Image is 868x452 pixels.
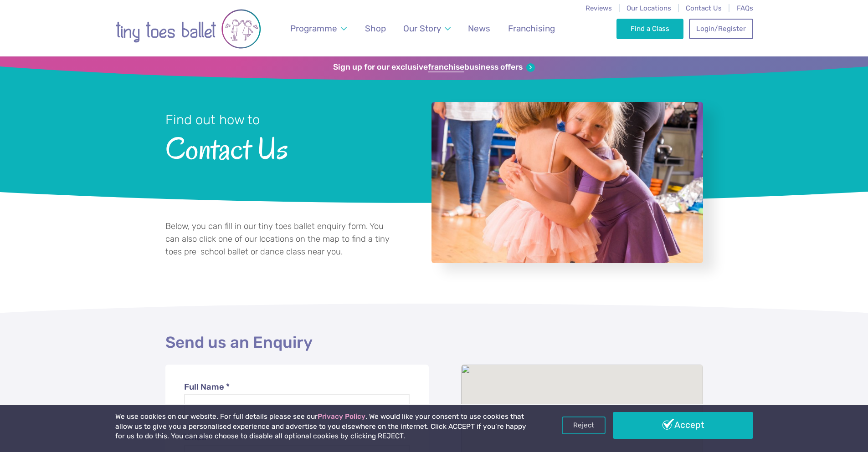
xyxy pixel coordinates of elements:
[464,18,495,39] a: News
[165,112,260,127] small: Find out how to
[115,412,530,442] p: We use cookies on our website. For full details please see our . We would like your consent to us...
[399,18,455,39] a: Our Story
[318,412,365,421] a: Privacy Policy
[115,6,261,52] img: tiny toes ballet
[689,19,753,39] a: Login/Register
[627,4,671,12] a: Our Locations
[613,412,753,438] a: Accept
[333,62,535,72] a: Sign up for our exclusivefranchisebusiness offers
[286,18,351,39] a: Programme
[365,23,386,34] span: Shop
[165,220,391,258] p: Below, you can fill in our tiny toes ballet enquiry form. You can also click one of our locations...
[586,4,612,12] a: Reviews
[468,23,490,34] span: News
[503,18,559,39] a: Franchising
[562,416,606,434] a: Reject
[428,62,464,72] strong: franchise
[290,23,337,34] span: Programme
[616,19,683,39] a: Find a Class
[508,23,555,34] span: Franchising
[360,18,390,39] a: Shop
[165,333,703,353] h2: Send us an Enquiry
[737,4,753,12] a: FAQs
[686,4,722,12] a: Contact Us
[403,23,441,34] span: Our Story
[165,129,407,166] span: Contact Us
[184,381,410,394] label: Full Name *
